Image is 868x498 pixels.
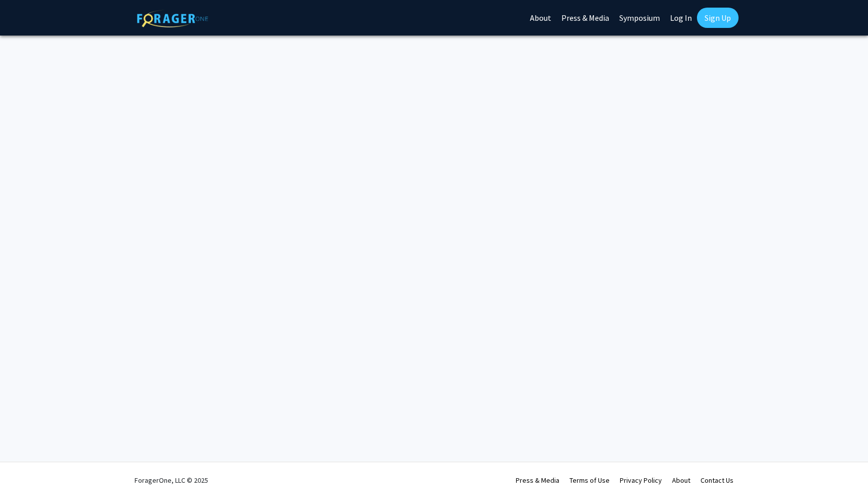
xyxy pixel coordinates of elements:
[137,10,208,27] img: ForagerOne Logo
[516,476,559,485] a: Press & Media
[700,476,733,485] a: Contact Us
[697,8,739,28] a: Sign Up
[672,476,690,485] a: About
[135,462,208,498] div: ForagerOne, LLC © 2025
[570,476,610,485] a: Terms of Use
[620,476,662,485] a: Privacy Policy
